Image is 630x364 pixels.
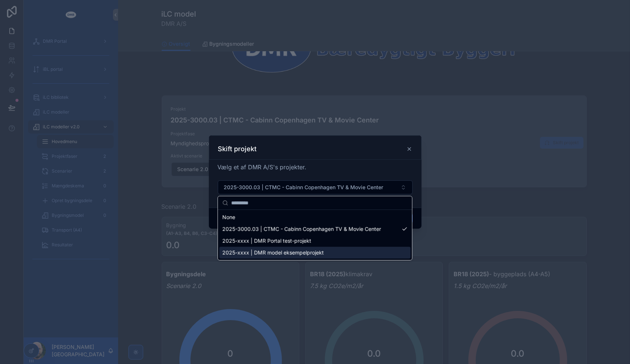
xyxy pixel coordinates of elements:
[222,237,311,245] span: 2025-xxxx | DMR Portal test-projekt
[222,249,324,256] span: 2025-xxxx | DMR model eksempelprojekt
[218,163,307,171] span: Vælg et af DMR A/S's projekter.
[222,225,381,233] span: 2025-3000.03 | CTMC - Cabinn Copenhagen TV & Movie Center
[224,184,383,191] span: 2025-3000.03 | CTMC - Cabinn Copenhagen TV & Movie Center
[218,210,412,260] div: Suggestions
[219,211,410,223] div: None
[218,180,413,194] button: Select Button
[218,145,257,153] h3: Skift projekt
